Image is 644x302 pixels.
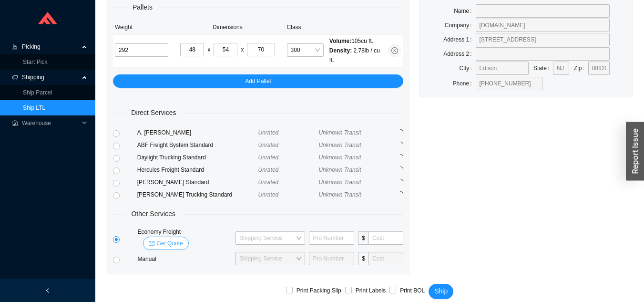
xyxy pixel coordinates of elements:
[22,39,79,54] span: Picking
[309,252,354,265] input: Pro Number
[170,21,285,34] th: Dimensions
[397,178,404,185] span: loading
[293,286,345,295] span: Print Packing Slip
[137,177,258,187] div: [PERSON_NAME] Standard
[258,191,279,198] span: Unrated
[318,191,361,198] span: Unknown Transit
[318,142,361,148] span: Unknown Transit
[137,165,258,175] div: Hercules Freight Standard
[318,154,361,161] span: Unknown Transit
[291,44,320,56] span: 300
[149,240,154,247] span: mail
[126,2,159,13] span: Pallets
[124,107,183,118] span: Direct Services
[397,141,404,148] span: loading
[434,286,448,297] span: Ship
[318,167,361,173] span: Unknown Transit
[397,191,404,198] span: loading
[533,62,553,75] label: State
[247,43,275,56] input: H
[443,33,475,46] label: Address 1
[22,115,79,131] span: Warehouse
[113,74,403,88] button: Add Pallet
[318,179,361,186] span: Unknown Transit
[329,38,351,44] span: Volume:
[258,129,279,136] span: Unrated
[180,43,204,56] input: L
[214,43,237,56] input: W
[574,62,588,75] label: Zip
[443,47,475,61] label: Address 2
[137,140,258,150] div: ABF Freight System Standard
[23,59,47,65] a: Start Pick
[329,36,384,46] div: 105 cu ft.
[135,254,234,264] div: Manual
[241,45,244,54] div: x
[135,227,234,250] div: Economy Freight
[445,19,476,32] label: Company
[358,252,368,265] span: $
[429,284,453,299] button: Ship
[137,128,258,137] div: A. [PERSON_NAME]
[318,129,361,136] span: Unknown Transit
[309,231,354,245] input: Pro Number
[352,286,389,295] span: Print Labels
[143,237,188,250] button: mailGet Quote
[285,21,387,34] th: Class
[368,231,403,245] input: Cost
[207,45,210,54] div: x
[45,288,51,293] span: left
[258,167,279,173] span: Unrated
[460,62,476,75] label: City
[258,179,279,186] span: Unrated
[453,77,476,90] label: Phone
[397,129,404,135] span: loading
[23,89,52,96] a: Ship Parcel
[358,231,368,245] span: $
[258,154,279,161] span: Unrated
[258,142,279,148] span: Unrated
[22,70,79,85] span: Shipping
[124,208,182,219] span: Other Services
[368,252,403,265] input: Cost
[245,76,271,86] span: Add Pallet
[397,154,404,160] span: loading
[137,190,258,199] div: [PERSON_NAME] Trucking Standard
[388,44,401,57] button: close-circle
[329,46,384,65] div: 2.78 lb / cu ft.
[396,286,429,295] span: Print BOL
[23,104,45,111] a: Ship LTL
[113,21,170,34] th: Weight
[329,47,352,54] span: Density:
[156,239,183,248] span: Get Quote
[397,166,404,173] span: loading
[454,4,475,18] label: Name
[137,153,258,162] div: Daylight Trucking Standard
